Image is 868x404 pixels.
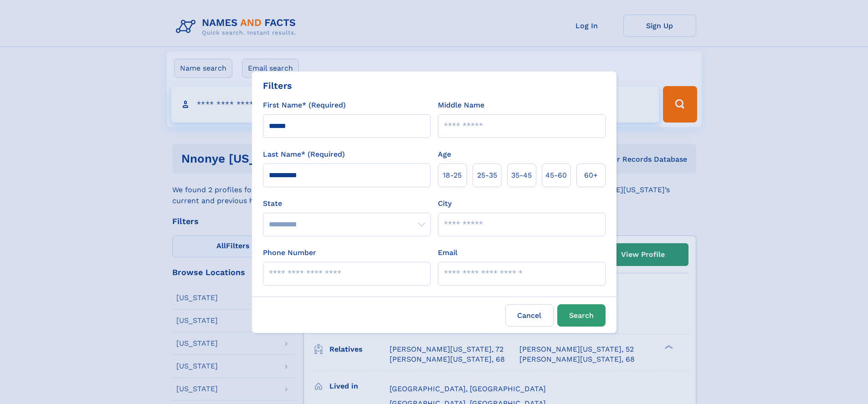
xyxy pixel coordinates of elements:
label: First Name* (Required) [263,100,346,111]
label: State [263,198,431,209]
label: City [438,198,452,209]
label: Age [438,149,451,160]
label: Email [438,247,457,258]
label: Phone Number [263,247,316,258]
label: Last Name* (Required) [263,149,345,160]
span: 25‑35 [477,170,497,181]
button: Search [557,304,606,327]
span: 60+ [584,170,598,181]
label: Middle Name [438,100,484,111]
span: 45‑60 [545,170,567,181]
div: Filters [263,79,292,92]
span: 35‑45 [511,170,532,181]
span: 18‑25 [443,170,462,181]
label: Cancel [505,304,554,327]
